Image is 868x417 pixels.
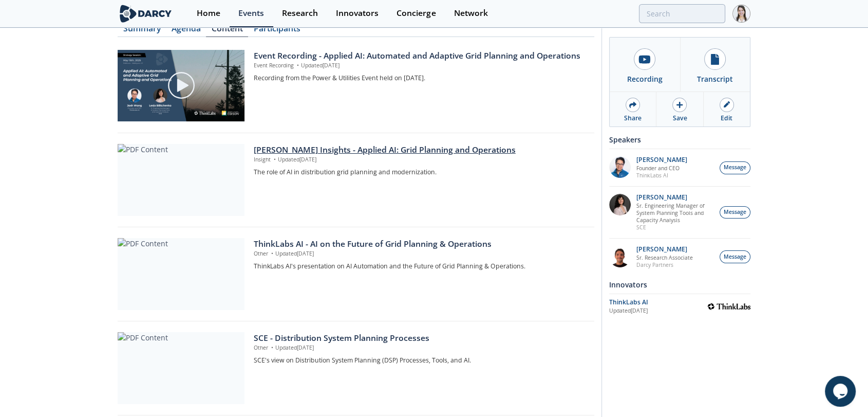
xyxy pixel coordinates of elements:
[254,344,587,352] p: Other Updated [DATE]
[118,144,594,216] a: PDF Content [PERSON_NAME] Insights - Applied AI: Grid Planning and Operations Insight •Updated[DA...
[680,38,750,92] a: Transcript
[238,9,264,17] div: Events
[609,298,750,316] a: ThinkLabs AI Updated[DATE] ThinkLabs AI
[336,9,379,17] div: Innovators
[254,156,587,164] p: Insight Updated [DATE]
[118,238,594,310] a: PDF Content ThinkLabs AI - AI on the Future of Grid Planning & Operations Other •Updated[DATE] Th...
[118,5,174,23] img: logo-wide.svg
[732,5,750,23] img: Profile
[672,114,687,123] div: Save
[118,25,166,37] a: Summary
[206,25,248,37] a: Content
[118,50,594,122] a: Video Content Event Recording - Applied AI: Automated and Adaptive Grid Planning and Operations E...
[454,9,487,17] div: Network
[270,344,275,351] span: •
[270,250,275,257] span: •
[636,194,714,201] p: [PERSON_NAME]
[704,92,750,126] a: Edit
[720,206,750,219] button: Message
[295,62,301,69] span: •
[254,356,587,365] p: SCE's view on Distribution System Planning (DSP) Processes, Tools, and AI.
[254,144,587,156] div: [PERSON_NAME] Insights - Applied AI: Grid Planning and Operations
[609,131,750,149] div: Speakers
[720,250,750,263] button: Message
[254,50,587,62] div: Event Recording - Applied AI: Automated and Adaptive Grid Planning and Operations
[636,156,687,164] p: [PERSON_NAME]
[636,261,693,268] p: Darcy Partners
[636,254,693,261] p: Sr. Research Associate
[254,74,587,83] p: Recording from the Power & Utilities Event held on [DATE].
[254,62,587,70] p: Event Recording Updated [DATE]
[254,238,587,250] div: ThinkLabs AI - AI on the Future of Grid Planning & Operations
[167,71,196,100] img: play-chapters-gray.svg
[707,303,750,310] img: ThinkLabs AI
[724,208,746,216] span: Message
[272,156,278,163] span: •
[166,25,206,37] a: Agenda
[636,224,714,231] p: SCE
[721,114,732,123] div: Edit
[282,9,318,17] div: Research
[610,38,680,92] a: Recording
[636,246,693,253] p: [PERSON_NAME]
[609,276,750,294] div: Innovators
[697,74,733,84] div: Transcript
[397,9,436,17] div: Concierge
[609,307,707,315] div: Updated [DATE]
[639,4,725,23] input: Advanced Search
[118,332,594,404] a: PDF Content SCE - Distribution System Planning Processes Other •Updated[DATE] SCE's view on Distr...
[254,262,587,271] p: ThinkLabs AI's presentation on AI Automation and the Future of Grid Planning & Operations.
[248,25,306,37] a: Participants
[825,376,858,407] iframe: chat widget
[609,298,707,307] div: ThinkLabs AI
[724,253,746,261] span: Message
[720,161,750,174] button: Message
[118,50,244,121] img: Video Content
[254,250,587,258] p: Other Updated [DATE]
[627,74,663,84] div: Recording
[609,194,631,215] img: 6c459594-460c-4d3d-9b26-921d447d9457
[636,172,687,179] p: ThinkLabs AI
[636,165,687,172] p: Founder and CEO
[624,114,641,123] div: Share
[197,9,220,17] div: Home
[254,332,587,345] div: SCE - Distribution System Planning Processes
[254,168,587,177] p: The role of AI in distribution grid planning and modernization.
[636,202,714,224] p: Sr. Engineering Manager of System Planning Tools and Capacity Analysis
[609,246,631,267] img: 26c34c91-05b5-44cd-9eb8-fbe8adb38672
[609,156,631,178] img: 951570a8-97bb-4d5a-9a91-a7f87cd1551e
[724,164,746,172] span: Message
